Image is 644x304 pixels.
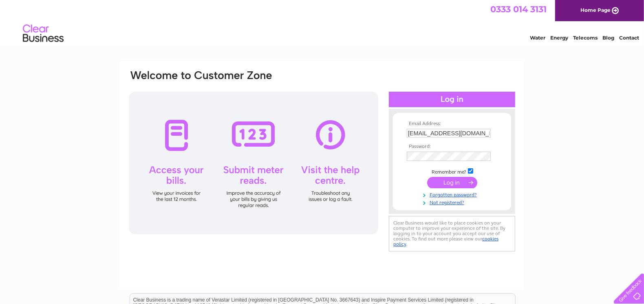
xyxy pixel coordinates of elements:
a: Telecoms [573,35,598,41]
a: Water [530,35,545,41]
img: logo.png [22,21,64,46]
div: Clear Business would like to place cookies on your computer to improve your experience of the sit... [389,216,515,251]
div: Clear Business is a trading name of Verastar Limited (registered in [GEOGRAPHIC_DATA] No. 3667643... [130,4,515,40]
a: 0333 014 3131 [490,4,547,14]
a: Forgotten password? [407,190,499,198]
a: Energy [550,35,568,41]
td: Remember me? [405,167,499,175]
th: Email Address: [405,121,499,127]
a: cookies policy [393,236,498,247]
a: Not registered? [407,198,499,206]
input: Submit [427,177,477,188]
a: Blog [602,35,614,41]
a: Contact [619,35,639,41]
th: Password: [405,144,499,150]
